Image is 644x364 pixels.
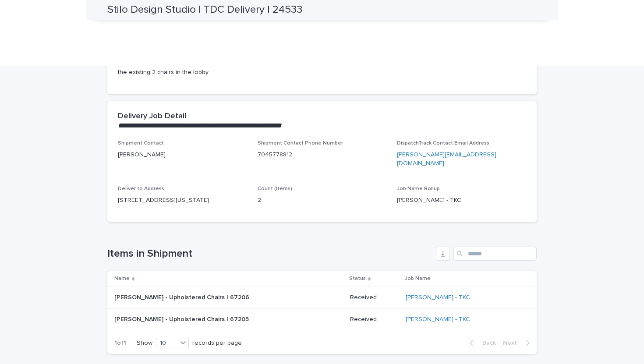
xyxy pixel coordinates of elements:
p: [STREET_ADDRESS][US_STATE] [118,196,247,205]
a: 7045778812 [258,152,292,158]
tr: [PERSON_NAME] - Upholstered Chairs | 67205[PERSON_NAME] - Upholstered Chairs | 67205 Received[PER... [107,308,537,330]
button: Back [463,339,499,347]
p: [PERSON_NAME] - TKC [397,196,526,205]
h1: Items in Shipment [107,247,432,260]
p: the existing 2 chairs in the lobby [118,68,317,77]
a: [PERSON_NAME] - TKC [406,316,470,323]
span: Deliver to Address [118,186,164,191]
p: Job Name [405,274,431,283]
input: Search [453,247,537,261]
p: [PERSON_NAME] [118,150,247,159]
p: 2 [258,196,387,205]
p: Show [137,339,152,347]
a: [PERSON_NAME][EMAIL_ADDRESS][DOMAIN_NAME] [397,152,496,167]
p: Name [114,274,130,283]
p: 1 of 1 [107,332,133,354]
span: Back [477,340,496,346]
span: Shipment Contact [118,141,164,146]
div: 10 [156,339,177,348]
span: Next [503,340,522,346]
p: records per page [192,339,242,347]
p: [PERSON_NAME] - Upholstered Chairs | 67206 [114,292,251,301]
h2: Delivery Job Detail [118,112,186,121]
a: [PERSON_NAME] - TKC [406,294,470,301]
button: Next [499,339,537,347]
tr: [PERSON_NAME] - Upholstered Chairs | 67206[PERSON_NAME] - Upholstered Chairs | 67206 Received[PER... [107,286,537,308]
span: Count (Items) [258,186,292,191]
h2: Stilo Design Studio | TDC Delivery | 24533 [107,4,302,16]
p: Status [349,274,366,283]
p: Received [350,316,399,323]
span: Shipment Contact Phone Number [258,141,343,146]
span: Job Name Rollup [397,186,440,191]
p: [PERSON_NAME] - Upholstered Chairs | 67205 [114,314,251,323]
p: Received [350,294,399,301]
span: DispatchTrack Contact Email Address [397,141,489,146]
